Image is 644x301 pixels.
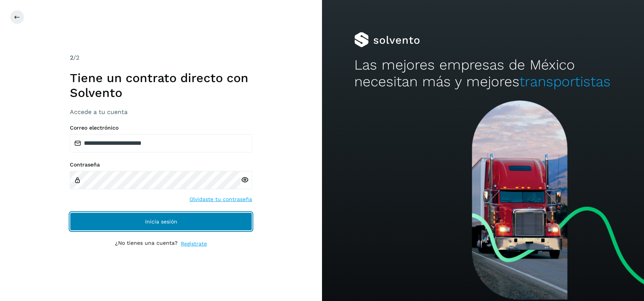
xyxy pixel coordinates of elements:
[70,71,252,100] h1: Tiene un contrato directo con Solvento
[519,73,611,90] span: transportistas
[70,212,252,231] button: Inicia sesión
[181,240,207,248] a: Regístrate
[115,240,178,248] p: ¿No tienes una cuenta?
[70,53,252,62] div: /2
[70,162,252,168] label: Contraseña
[145,219,177,224] span: Inicia sesión
[189,195,252,203] a: Olvidaste tu contraseña
[354,57,612,90] h2: Las mejores empresas de México necesitan más y mejores
[70,108,252,116] h3: Accede a tu cuenta
[70,125,252,131] label: Correo electrónico
[70,54,73,61] span: 2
